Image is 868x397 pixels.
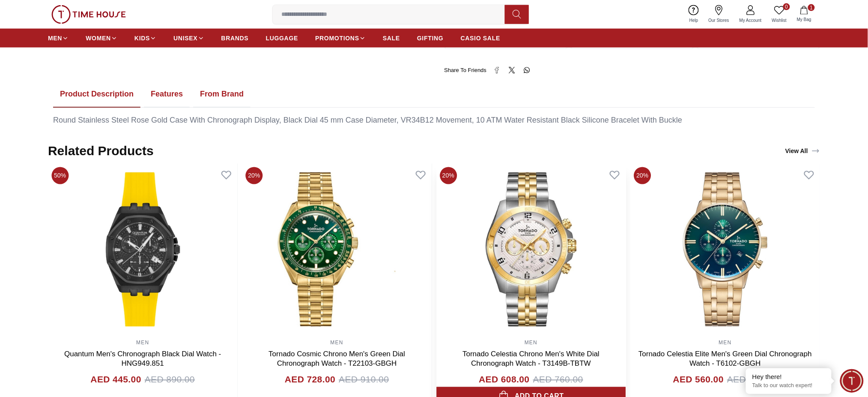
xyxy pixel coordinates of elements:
[631,164,820,335] img: Tornado Celestia Elite Men's Green Dial Chronograph Watch - T6102-GBGH
[285,373,335,387] h4: AED 728.00
[266,34,298,42] span: LUGGAGE
[246,167,263,184] span: 20%
[315,34,359,42] span: PROMOTIONS
[752,373,825,381] div: Hey there!
[383,30,400,46] a: SALE
[684,3,704,25] a: Help
[86,34,111,42] span: WOMEN
[136,340,149,346] a: MEN
[686,17,702,24] span: Help
[53,114,815,126] div: Round Stainless Steel Rose Gold Case With Chronograph Display, Black Dial 45 mm Case Diameter, VR...
[64,350,221,368] a: Quantum Men's Chronograph Black Dial Watch - HNG949.851
[417,34,444,42] span: GIFTING
[173,30,204,46] a: UNISEX
[436,164,626,335] img: Tornado Celestia Chrono Men's White Dial Chronograph Watch - T3149B-TBTW
[525,340,537,346] a: MEN
[134,34,150,42] span: KIDS
[840,369,864,393] div: Chat Widget
[266,30,298,46] a: LUGGAGE
[331,340,343,346] a: MEN
[461,30,501,46] a: CASIO SALE
[268,350,405,368] a: Tornado Cosmic Chrono Men's Green Dial Chronograph Watch - T22103-GBGH
[461,34,501,42] span: CASIO SALE
[808,4,815,11] span: 1
[792,4,817,24] button: 1My Bag
[134,30,156,46] a: KIDS
[673,373,724,387] h4: AED 560.00
[752,382,825,389] p: Talk to our watch expert!
[727,373,777,387] span: AED 700.00
[785,147,820,155] div: View All
[479,373,529,387] h4: AED 608.00
[784,145,822,157] a: View All
[90,373,141,387] h4: AED 445.00
[417,30,444,46] a: GIFTING
[704,3,734,25] a: Our Stores
[144,81,190,108] button: Features
[242,164,432,335] img: Tornado Cosmic Chrono Men's Green Dial Chronograph Watch - T22103-GBGH
[634,167,651,184] span: 20%
[383,34,400,42] span: SALE
[533,373,583,387] span: AED 760.00
[719,340,732,346] a: MEN
[444,66,487,75] span: Share To Friends
[638,350,812,368] a: Tornado Celestia Elite Men's Green Dial Chronograph Watch - T6102-GBGH
[51,167,69,184] span: 50%
[193,81,251,108] button: From Brand
[767,3,792,25] a: 0Wishlist
[736,17,765,24] span: My Account
[48,164,238,335] img: Quantum Men's Chronograph Black Dial Watch - HNG949.851
[440,167,457,184] span: 20%
[221,30,249,46] a: BRANDS
[48,30,69,46] a: MEN
[145,373,195,387] span: AED 890.00
[339,373,389,387] span: AED 910.00
[705,17,733,24] span: Our Stores
[51,5,126,24] img: ...
[53,81,140,108] button: Product Description
[769,17,790,24] span: Wishlist
[462,350,600,368] a: Tornado Celestia Chrono Men's White Dial Chronograph Watch - T3149B-TBTW
[793,16,815,23] span: My Bag
[48,34,62,42] span: MEN
[86,30,117,46] a: WOMEN
[173,34,197,42] span: UNISEX
[783,3,790,10] span: 0
[315,30,366,46] a: PROMOTIONS
[221,34,249,42] span: BRANDS
[48,143,154,159] h2: Related Products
